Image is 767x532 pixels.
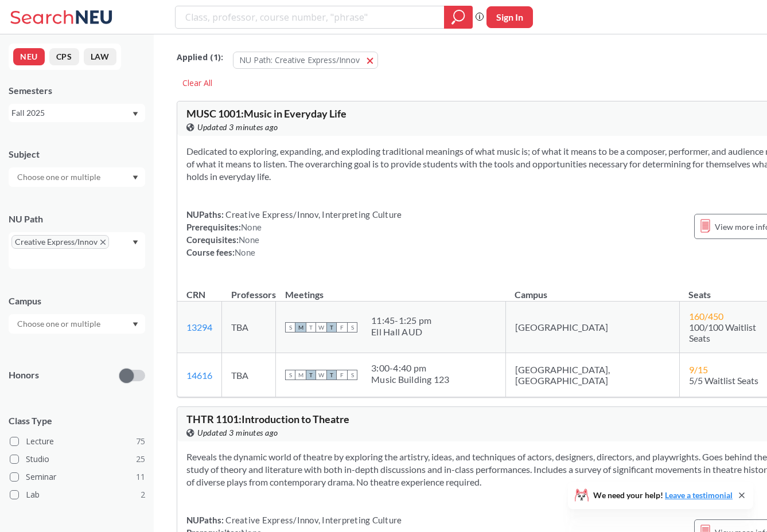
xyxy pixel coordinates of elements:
[451,9,465,25] svg: magnifying glass
[10,452,145,467] label: Studio
[222,353,276,397] td: TBA
[84,48,116,65] button: LAW
[337,370,347,380] span: F
[9,104,145,122] div: Fall 2025Dropdown arrow
[9,167,145,187] div: Dropdown arrow
[11,317,108,331] input: Choose one or multiple
[133,175,138,180] svg: Dropdown arrow
[136,435,145,448] span: 75
[11,107,131,119] div: Fall 2025
[295,322,306,332] span: M
[186,370,212,381] a: 14616
[444,6,473,29] div: magnifying glass
[306,370,316,380] span: T
[505,277,679,302] th: Campus
[177,75,218,92] div: Clear All
[326,370,337,380] span: T
[177,51,223,64] span: Applied ( 1 ):
[371,315,431,326] div: 11:45 - 1:25 pm
[241,222,262,232] span: None
[326,322,337,332] span: T
[347,322,357,332] span: S
[133,240,138,245] svg: Dropdown arrow
[306,322,316,332] span: T
[9,369,39,382] p: Honors
[186,208,402,259] div: NUPaths: Prerequisites: Corequisites: Course fees:
[10,470,145,484] label: Seminar
[689,364,708,375] span: 9 / 15
[276,277,506,302] th: Meetings
[486,6,533,28] button: Sign In
[689,375,758,386] span: 5/5 Waitlist Seats
[505,302,679,353] td: [GEOGRAPHIC_DATA]
[285,370,295,380] span: S
[665,490,733,500] a: Leave a testimonial
[186,413,349,425] span: THTR 1101 : Introduction to Theatre
[197,121,278,134] span: Updated 3 minutes ago
[316,370,326,380] span: W
[689,311,723,322] span: 160 / 450
[316,322,326,332] span: W
[371,362,450,374] div: 3:00 - 4:40 pm
[136,453,145,465] span: 25
[9,295,145,307] div: Campus
[186,107,346,120] span: MUSC 1001 : Music in Everyday Life
[224,515,402,525] span: Creative Express/Innov, Interpreting Culture
[222,302,276,353] td: TBA
[347,370,357,380] span: S
[133,322,138,327] svg: Dropdown arrow
[49,48,79,65] button: CPS
[186,322,212,332] a: 13294
[222,277,276,302] th: Professors
[593,491,733,499] span: We need your help!
[9,414,145,427] span: Class Type
[285,322,295,332] span: S
[197,427,278,439] span: Updated 3 minutes ago
[10,434,145,449] label: Lecture
[224,209,402,220] span: Creative Express/Innov, Interpreting Culture
[689,322,756,343] span: 100/100 Waitlist Seats
[337,322,347,332] span: F
[505,353,679,397] td: [GEOGRAPHIC_DATA], [GEOGRAPHIC_DATA]
[100,240,106,245] svg: X to remove pill
[9,213,145,225] div: NU Path
[9,84,145,97] div: Semesters
[9,232,145,269] div: Creative Express/InnovX to remove pillDropdown arrow
[11,170,108,184] input: Choose one or multiple
[133,112,138,116] svg: Dropdown arrow
[239,234,259,245] span: None
[13,48,45,65] button: NEU
[186,288,205,301] div: CRN
[371,374,450,385] div: Music Building 123
[235,247,255,257] span: None
[9,148,145,161] div: Subject
[136,471,145,483] span: 11
[11,235,109,249] span: Creative Express/InnovX to remove pill
[233,52,378,69] button: NU Path: Creative Express/Innov
[9,314,145,334] div: Dropdown arrow
[184,7,436,27] input: Class, professor, course number, "phrase"
[295,370,306,380] span: M
[10,487,145,502] label: Lab
[141,488,145,501] span: 2
[239,54,360,65] span: NU Path: Creative Express/Innov
[371,326,431,338] div: Ell Hall AUD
